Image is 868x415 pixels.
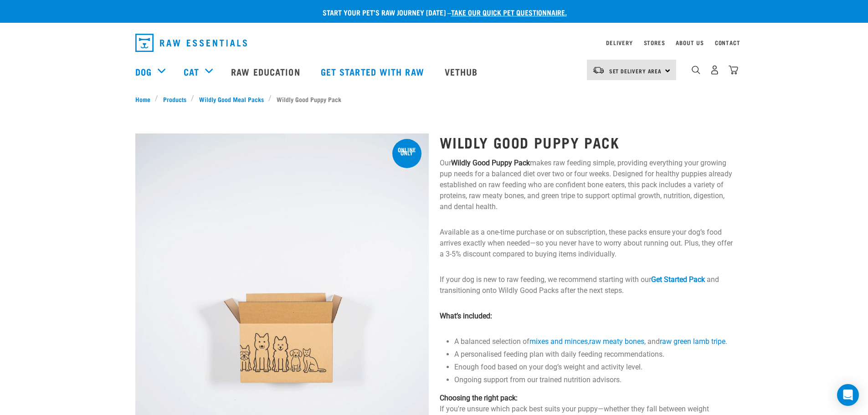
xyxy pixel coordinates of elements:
a: Get started with Raw [312,53,436,90]
a: mixes and minces [529,337,588,346]
a: Home [135,94,155,104]
a: Get Started Pack [651,275,705,284]
img: home-icon-1@2x.png [692,66,700,74]
a: Wildly Good Meal Packs [194,94,268,104]
div: Open Intercom Messenger [837,384,859,406]
li: Ongoing support from our trained nutrition advisors. [454,374,733,385]
a: Dog [135,65,152,78]
nav: breadcrumbs [135,94,733,104]
a: Contact [715,41,740,44]
a: Cat [184,65,199,78]
p: If your dog is new to raw feeding, we recommend starting with our and transitioning onto Wildly G... [440,274,733,296]
img: van-moving.png [592,66,605,74]
strong: Wildly Good Puppy Pack [451,159,530,167]
a: About Us [676,41,704,44]
li: Enough food based on your dog’s weight and activity level. [454,362,733,373]
img: user.png [710,65,719,75]
p: Our makes raw feeding simple, providing everything your growing pup needs for a balanced diet ove... [440,158,733,212]
a: Raw Education [222,53,311,90]
a: raw green lamb tripe [660,337,725,346]
h1: Wildly Good Puppy Pack [440,134,733,150]
p: Available as a one-time purchase or on subscription, these packs ensure your dog’s food arrives e... [440,227,733,260]
img: home-icon@2x.png [729,65,738,75]
span: Set Delivery Area [609,69,662,72]
strong: Choosing the right pack: [440,394,518,402]
a: Products [158,94,191,104]
a: take our quick pet questionnaire. [451,10,567,14]
a: raw meaty bones [589,337,644,346]
li: A personalised feeding plan with daily feeding recommendations. [454,349,733,360]
a: Vethub [436,53,489,90]
a: Stores [644,41,665,44]
li: A balanced selection of , , and . [454,336,733,347]
strong: What’s included: [440,312,492,320]
a: Delivery [606,41,632,44]
img: Raw Essentials Logo [135,34,247,52]
nav: dropdown navigation [128,30,740,56]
